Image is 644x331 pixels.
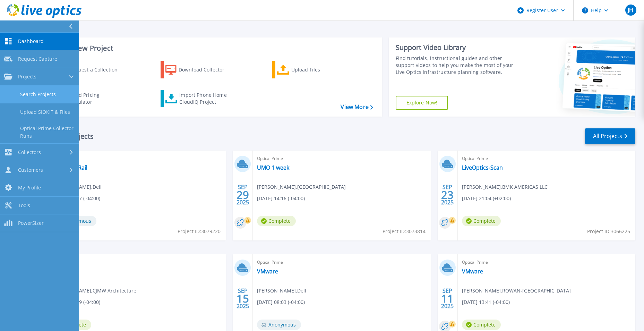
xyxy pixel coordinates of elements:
span: Anonymous [257,320,301,330]
a: UMO 1 week [257,164,289,171]
a: VMware [257,268,278,275]
a: Download Collector [161,61,238,78]
span: Optical Prime [462,155,631,162]
div: SEP 2025 [441,286,454,311]
span: [PERSON_NAME] , [GEOGRAPHIC_DATA] [257,183,346,191]
div: Find tutorials, instructional guides and other support videos to help you make the most of your L... [396,55,521,76]
a: View More [341,104,373,110]
span: [PERSON_NAME] , Dell [257,287,306,295]
div: Support Video Library [396,43,521,52]
span: Projects [18,74,36,80]
span: Tools [18,202,30,209]
a: Request a Collection [49,61,127,78]
span: 23 [441,192,454,198]
span: PowerSizer [18,220,44,226]
h3: Start a New Project [49,44,373,52]
a: VMware [462,268,483,275]
div: Cloud Pricing Calculator [68,92,123,105]
span: [DATE] 21:04 (+02:00) [462,195,511,202]
div: Upload Files [291,63,347,77]
span: 15 [237,296,249,302]
span: JH [628,7,633,13]
a: Explore Now! [396,96,448,110]
span: [PERSON_NAME] , ROWAN-[GEOGRAPHIC_DATA] [462,287,571,295]
span: 11 [441,296,454,302]
span: Project ID: 3079220 [178,228,221,235]
span: Customers [18,167,43,173]
span: Dashboard [18,38,44,44]
span: Project ID: 3073814 [383,228,426,235]
span: Complete [257,216,296,226]
a: LiveOptics-Scan [462,164,503,171]
span: [PERSON_NAME] , CJMW Architecture [52,287,136,295]
a: All Projects [585,128,635,144]
span: Complete [462,320,501,330]
span: [PERSON_NAME] , BMK AMERICAS LLC [462,183,548,191]
div: Request a Collection [69,63,124,77]
span: Complete [462,216,501,226]
span: Project ID: 3066225 [587,228,630,235]
a: Upload Files [272,61,350,78]
span: Optical Prime [52,155,222,162]
span: Collectors [18,149,41,155]
span: Optical Prime [257,155,426,162]
span: Optical Prime [462,258,631,266]
span: 29 [237,192,249,198]
a: Cloud Pricing Calculator [49,90,127,107]
div: Download Collector [179,63,234,77]
div: SEP 2025 [441,182,454,207]
div: SEP 2025 [236,286,249,311]
div: Import Phone Home CloudIQ Project [179,92,233,105]
span: [DATE] 14:16 (-04:00) [257,195,305,202]
span: [DATE] 08:03 (-04:00) [257,298,305,306]
span: Optical Prime [257,258,426,266]
span: Request Capture [18,56,57,62]
span: My Profile [18,185,41,191]
span: [DATE] 13:41 (-04:00) [462,298,510,306]
div: SEP 2025 [236,182,249,207]
span: Optical Prime [52,258,222,266]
